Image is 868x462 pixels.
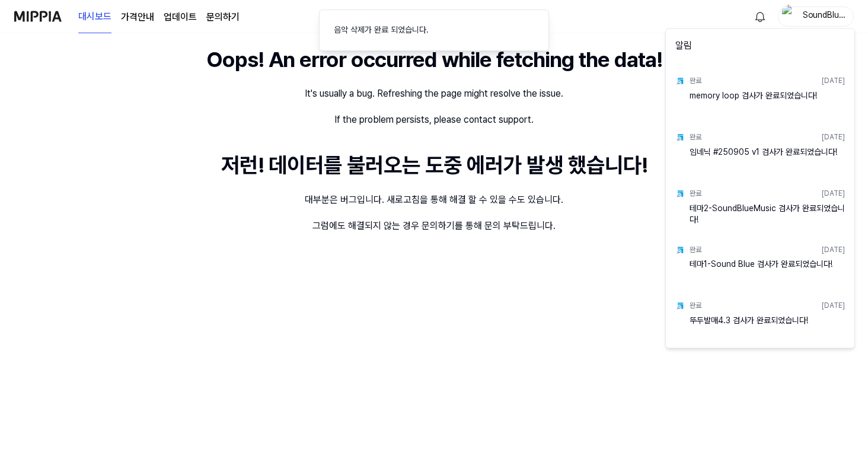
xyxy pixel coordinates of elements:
[690,244,701,254] div: 완료
[675,301,685,311] img: test result icon
[822,132,845,142] div: [DATE]
[822,244,845,254] div: [DATE]
[690,315,845,339] div: 뚜두발매4.3 검사가 완료되었습니다!
[675,132,685,142] img: test result icon
[668,31,852,65] div: 알림
[690,76,701,86] div: 완료
[690,132,701,142] div: 완료
[822,188,845,198] div: [DATE]
[690,188,701,198] div: 완료
[822,76,845,86] div: [DATE]
[690,259,845,282] div: 테마1-Sound Blue 검사가 완료되었습니다!
[690,301,701,311] div: 완료
[822,301,845,311] div: [DATE]
[690,146,845,170] div: 임네닉 #250905 v1 검사가 완료되었습니다!
[690,202,845,226] div: 테마2-SoundBlueMusic 검사가 완료되었습니다!
[675,245,685,254] img: test result icon
[675,77,685,86] img: test result icon
[690,90,845,113] div: memory loop 검사가 완료되었습니다!
[675,189,685,198] img: test result icon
